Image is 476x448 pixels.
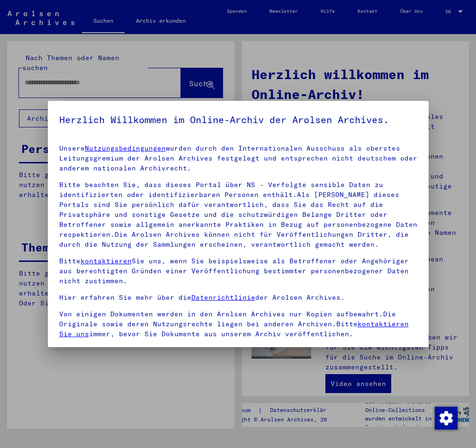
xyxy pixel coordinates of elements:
div: Zustimmung ändern [434,406,457,429]
span: Einverständniserklärung: Hiermit erkläre ich mich damit einverstanden, dass ich sensible personen... [71,346,417,414]
a: Datenrichtlinie [191,293,255,302]
a: kontaktieren [81,257,132,265]
p: Bitte Sie uns, wenn Sie beispielsweise als Betroffener oder Angehöriger aus berechtigten Gründen ... [59,256,417,286]
p: Hier erfahren Sie mehr über die der Arolsen Archives. [59,293,417,303]
h5: Herzlich Willkommen im Online-Archiv der Arolsen Archives. [59,112,417,127]
a: Nutzungsbedingungen [85,144,166,152]
a: kontaktieren Sie uns [59,320,409,338]
p: Bitte beachten Sie, dass dieses Portal über NS - Verfolgte sensible Daten zu identifizierten oder... [59,180,417,250]
p: Unsere wurden durch den Internationalen Ausschuss als oberstes Leitungsgremium der Arolsen Archiv... [59,143,417,173]
p: Von einigen Dokumenten werden in den Arolsen Archives nur Kopien aufbewahrt.Die Originale sowie d... [59,309,417,339]
img: Zustimmung ändern [435,407,458,430]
